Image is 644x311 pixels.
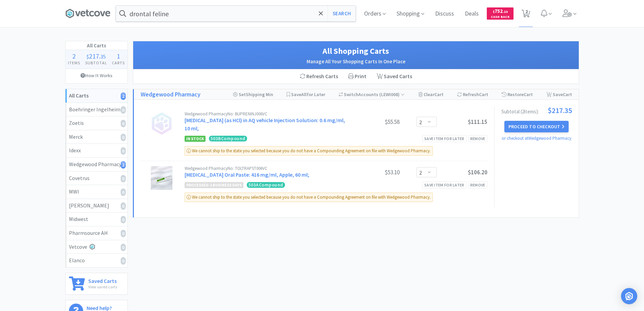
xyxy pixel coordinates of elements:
div: Remove [468,135,487,142]
span: Switch [344,91,358,97]
div: . [82,53,110,60]
span: Set [239,91,246,97]
div: Remove [468,181,487,188]
strong: All Carts [69,92,89,99]
span: Cart [563,91,572,97]
a: How It Works [66,69,127,82]
span: $106.20 [468,169,487,176]
div: Elanco [69,256,124,265]
div: Zoetis [69,119,124,128]
div: Refresh [457,89,488,99]
div: Idexx [69,146,124,155]
button: Search [328,6,356,21]
span: Cart [434,91,444,97]
span: Cart [479,91,488,97]
div: Covetrus [69,174,124,183]
span: All [301,91,307,97]
div: Subtotal ( 2 item s ): [501,107,572,114]
a: Elanco0 [66,254,127,267]
div: Merck [69,133,124,141]
span: Cart [524,91,533,97]
a: [MEDICAL_DATA] (as HCl) in AQ vehicle Injection Solution: 0.6 mg/ml, 10 ml; [185,117,345,132]
a: Deals [462,11,481,17]
div: Print [343,69,372,84]
input: Search by item, sku, manufacturer, ingredient, size... [116,6,356,21]
span: 1 [117,52,120,60]
div: Pharmsource AH [69,229,124,238]
span: 217 [89,52,99,60]
img: no_image.png [150,112,173,135]
span: 752 [493,8,508,14]
a: Boehringer Ingelheim0 [66,103,127,117]
a: Pharmsource AH0 [66,226,127,240]
i: 0 [121,202,126,210]
i: 0 [121,147,126,155]
i: 2 [121,92,126,100]
a: Vetcove0 [66,240,127,254]
div: Save item for later [422,135,467,142]
i: 2 [121,161,126,169]
div: Vetcove [69,243,124,251]
i: 0 [121,257,126,265]
div: Boehringer Ingelheim [69,105,124,114]
i: 0 [121,120,126,127]
a: Wedgewood Pharmacy [141,90,200,99]
h4: Items [66,60,83,66]
span: $ [493,9,495,14]
span: Save for Later [291,91,325,97]
div: Refresh Carts [295,69,343,84]
div: Clear [419,89,444,99]
div: We cannot ship to the state you selected because you do not have a Compounding Agreement on file ... [185,146,433,156]
a: Covetrus0 [66,172,127,185]
span: 35 [100,53,106,60]
div: Midwest [69,215,124,224]
a: Saved Carts [372,69,417,84]
div: Wedgewood Pharmacy No: BUPRENINJ006VC [185,112,349,116]
h6: Saved Carts [88,276,117,284]
i: 0 [121,134,126,141]
h6: Need help? [87,304,123,311]
span: 503 B Compound [209,136,247,141]
div: Accounts [339,89,405,99]
button: Proceed to Checkout [504,121,569,132]
a: Zoetis0 [66,116,127,130]
div: $55.58 [349,118,400,126]
div: Shipping Min [233,89,273,99]
a: Idexx0 [66,144,127,158]
h2: Manage All Your Shopping Carts In One Place [140,58,572,66]
a: Midwest0 [66,213,127,226]
span: In Stock [185,136,206,142]
div: Wedgewood Pharmacy No: TOLTRAPST006VC [185,166,349,171]
img: 8a8955a4cb234298ac7886ec6342b030_225131.jpeg [151,166,172,190]
span: ( LEWI008 ) [378,91,405,97]
div: [PERSON_NAME] [69,201,124,210]
a: $752.23Cash Back [487,4,514,23]
i: 0 [121,106,126,114]
i: 0 [121,188,126,196]
a: Merck0 [66,130,127,144]
span: $ [87,53,89,60]
div: We cannot ship to the state you selected because you do not have a Compounding Agreement on file ... [185,193,433,202]
span: 2 [72,52,76,60]
i: 0 [121,216,126,223]
span: $111.15 [468,118,487,126]
a: Saved CartsView saved carts [65,273,128,295]
a: Discuss [432,11,457,17]
span: . 23 [503,9,508,14]
a: MWI0 [66,185,127,199]
div: Restore [502,89,533,99]
h1: All Carts [66,41,127,50]
i: 0 [121,175,126,182]
i: 0 [121,244,126,251]
a: 2 [519,12,533,18]
h4: Carts [110,60,127,66]
div: $53.10 [349,168,400,176]
span: 503 A Compound [247,182,285,188]
span: $217.35 [548,107,572,114]
div: Save item for later [422,181,467,188]
div: Wedgewood Pharmacy [69,160,124,169]
div: Open Intercom Messenger [621,288,637,304]
a: [MEDICAL_DATA] Oral Paste: 416 mg/ml, Apple, 60 ml; [185,171,309,178]
a: All Carts2 [66,89,127,103]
